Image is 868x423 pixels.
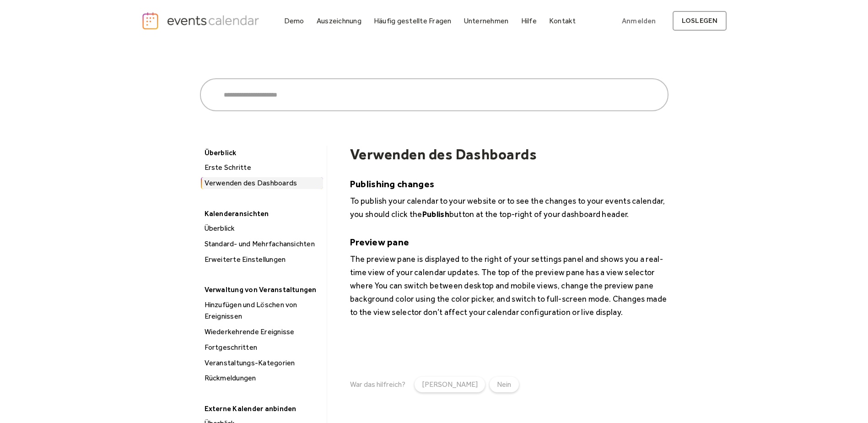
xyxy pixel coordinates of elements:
[202,299,323,322] div: Hinzufügen und Löschen von Ereignissen
[201,254,323,266] a: Erweiterte Einstellungen
[201,162,323,174] a: Erste Schritte
[545,15,580,27] a: Kontakt
[280,15,308,27] a: Demo
[200,401,322,416] div: Externe Kalender anbinden
[464,18,509,23] div: Unternehmen
[350,146,669,163] h1: Verwenden des Dashboards
[141,11,262,30] a: Heim
[350,177,669,190] h5: Publishing changes
[202,177,323,189] div: Verwenden des Dashboards
[521,18,537,23] div: Hilfe
[200,146,322,160] div: Überblick
[200,282,322,297] div: Verwaltung von Veranstaltungen
[202,326,323,338] div: Wiederkehrende Ereignisse
[202,222,323,234] div: Überblick
[201,222,323,234] a: Überblick
[518,15,540,27] a: Hilfe
[202,342,323,353] div: Fortgeschritten
[350,380,405,389] div: War das hilfreich?
[200,206,322,221] div: Kalenderansichten
[201,372,323,384] a: Rückmeldungen
[201,299,323,322] a: Hinzufügen und Löschen von Ereignissen
[202,162,323,174] div: Erste Schritte
[497,379,511,390] div: Nein
[350,327,669,340] p: ‍
[673,11,727,31] a: loslegen
[422,209,449,219] strong: Publish
[201,357,323,369] a: Veranstaltungs-Kategorien
[202,254,323,266] div: Erweiterte Einstellungen
[202,372,323,384] div: Rückmeldungen
[374,18,452,23] div: Häufig gestellte Fragen
[549,18,576,23] div: Kontakt
[201,342,323,353] a: Fortgeschritten
[370,15,455,27] a: Häufig gestellte Fragen
[350,252,669,319] p: The preview pane is displayed to the right of your settings panel and shows you a real-time view ...
[415,377,485,392] a: [PERSON_NAME]
[313,15,365,27] a: Auszeichnung
[202,238,323,250] div: Standard- und Mehrfachansichten
[284,18,304,23] div: Demo
[201,326,323,338] a: Wiederkehrende Ereignisse
[490,377,518,392] a: Nein
[613,11,665,31] a: Anmelden
[201,177,323,189] a: Verwenden des Dashboards
[201,238,323,250] a: Standard- und Mehrfachansichten
[202,357,323,369] div: Veranstaltungs-Kategorien
[422,379,478,390] div: [PERSON_NAME]
[350,194,669,221] p: To publish your calendar to your website or to see the changes to your events calendar, you shoul...
[350,235,669,249] h5: Preview pane
[317,18,361,23] div: Auszeichnung
[460,15,512,27] a: Unternehmen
